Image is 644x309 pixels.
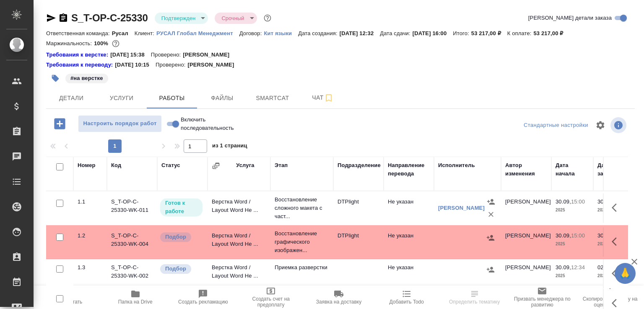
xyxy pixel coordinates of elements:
[453,30,471,36] p: Итого:
[156,61,188,69] p: Проверено:
[324,93,334,103] svg: Подписаться
[165,199,197,216] p: Готов к работе
[181,116,234,132] span: Включить последовательность
[484,263,497,276] button: Назначить
[556,198,571,205] p: 30.09,
[264,30,298,36] p: Кит языки
[70,74,103,82] p: #на верстке
[485,196,497,208] button: Назначить
[212,162,220,170] button: Сгруппировать
[151,51,183,59] p: Проверено:
[115,61,156,69] p: [DATE] 10:15
[239,30,264,36] p: Договор:
[449,299,500,305] span: Определить тематику
[556,206,589,214] p: 2025
[438,161,475,170] div: Исполнитель
[165,233,186,241] p: Подбор
[135,30,156,36] p: Клиент:
[237,286,305,309] button: Создать счет на предоплату
[46,61,115,69] a: Требования к переводу:
[333,193,384,223] td: DTPlight
[501,193,551,223] td: [PERSON_NAME]
[110,38,121,49] button: 25.00 RUB;
[46,40,94,46] p: Маржинальность:
[110,51,151,59] p: [DATE] 15:38
[576,286,644,309] button: Скопировать ссылку на оценку заказа
[208,227,270,257] td: Верстка Word / Layout Word Не ...
[597,232,613,239] p: 30.09,
[155,13,208,24] div: Подтвержден
[384,259,434,288] td: Не указан
[388,161,430,178] div: Направление перевода
[615,263,636,284] button: 🙏
[384,193,434,223] td: Не указан
[618,265,632,282] span: 🙏
[607,232,627,252] button: Здесь прячутся важные кнопки
[46,51,110,59] div: Нажми, чтобы открыть папку с инструкцией
[505,161,547,178] div: Автор изменения
[338,161,381,170] div: Подразделение
[597,264,613,270] p: 02.10,
[501,259,551,288] td: [PERSON_NAME]
[508,286,576,309] button: Призвать менеджера по развитию
[528,14,612,22] span: [PERSON_NAME] детали заказа
[438,205,485,211] a: [PERSON_NAME]
[78,115,162,132] button: Настроить порядок работ
[46,61,115,69] div: Нажми, чтобы открыть папку с инструкцией
[169,286,237,309] button: Создать рекламацию
[161,161,180,170] div: Статус
[202,93,242,103] span: Файлы
[607,198,627,218] button: Здесь прячутся важные кнопки
[571,264,585,270] p: 12:34
[501,227,551,257] td: [PERSON_NAME]
[78,263,103,272] div: 1.3
[159,232,203,243] div: Можно подбирать исполнителей
[78,232,103,240] div: 1.2
[107,259,157,288] td: S_T-OP-C-25330-WK-002
[597,240,631,248] p: 2025
[305,286,373,309] button: Заявка на доставку
[159,198,203,217] div: Исполнитель может приступить к работе
[522,119,590,132] div: split button
[380,30,412,36] p: Дата сдачи:
[275,196,329,221] p: Восстановление сложного макета с част...
[78,161,96,170] div: Номер
[83,119,157,129] span: Настроить порядок работ
[556,232,571,239] p: 30.09,
[215,13,257,24] div: Подтвержден
[152,93,192,103] span: Работы
[316,299,361,305] span: Заявка на доставку
[610,117,628,133] span: Посмотреть информацию
[413,30,453,36] p: [DATE] 16:00
[597,161,631,178] div: Дата завершения
[212,141,247,153] span: из 1 страниц
[275,263,329,272] p: Приемка разверстки
[484,232,497,244] button: Назначить
[159,15,198,22] button: Подтвержден
[208,193,270,223] td: Верстка Word / Layout Word Не ...
[208,259,270,288] td: Верстка Word / Layout Word Не ...
[58,13,68,23] button: Скопировать ссылку
[556,272,589,280] p: 2025
[485,208,497,221] button: Удалить
[298,30,339,36] p: Дата создания:
[590,115,610,135] span: Настроить таблицу
[65,74,109,81] span: на верстке
[101,93,142,103] span: Услуги
[571,232,585,239] p: 15:00
[156,29,239,36] a: РУСАЛ Глобал Менеджмент
[78,198,103,206] div: 1.1
[607,263,627,283] button: Здесь прячутся важные кнопки
[107,227,157,257] td: S_T-OP-C-25330-WK-004
[373,286,441,309] button: Добавить Todo
[513,296,571,308] span: Призвать менеджера по развитию
[581,296,639,308] span: Скопировать ссылку на оценку заказа
[275,161,288,170] div: Этап
[262,13,273,23] button: Доп статусы указывают на важность/срочность заказа
[236,161,254,170] div: Услуга
[159,263,203,275] div: Можно подбирать исполнителей
[597,198,613,205] p: 30.09,
[94,40,110,46] p: 100%
[46,51,110,59] a: Требования к верстке:
[303,93,343,103] span: Чат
